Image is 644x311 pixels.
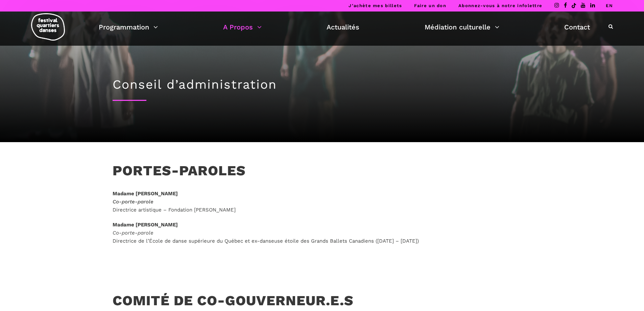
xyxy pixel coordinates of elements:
[113,230,153,236] em: Co-porte-parole
[564,21,590,33] a: Contact
[99,21,158,33] a: Programmation
[113,222,178,228] strong: Madame [PERSON_NAME]
[113,190,445,214] p: Directrice artistique – Fondation [PERSON_NAME]
[113,292,354,309] h3: COMITÉ DE CO-GOUVERNEUR.E.S
[349,3,402,8] a: J’achète mes billets
[113,199,153,205] span: Co-porte-parole
[223,21,262,33] a: A Propos
[327,21,359,33] a: Actualités
[414,3,446,8] a: Faire un don
[31,13,65,41] img: logo-fqd-med
[458,3,542,8] a: Abonnez-vous à notre infolettre
[425,21,499,33] a: Médiation culturelle
[113,221,445,245] p: Directrice de l’École de danse supérieure du Québec et ex-danseuse étoile des Grands Ballets Cana...
[113,77,532,92] h1: Conseil d’administration
[113,162,246,179] h3: PORTES-PAROLES
[606,3,613,8] a: EN
[113,191,178,197] strong: Madame [PERSON_NAME]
